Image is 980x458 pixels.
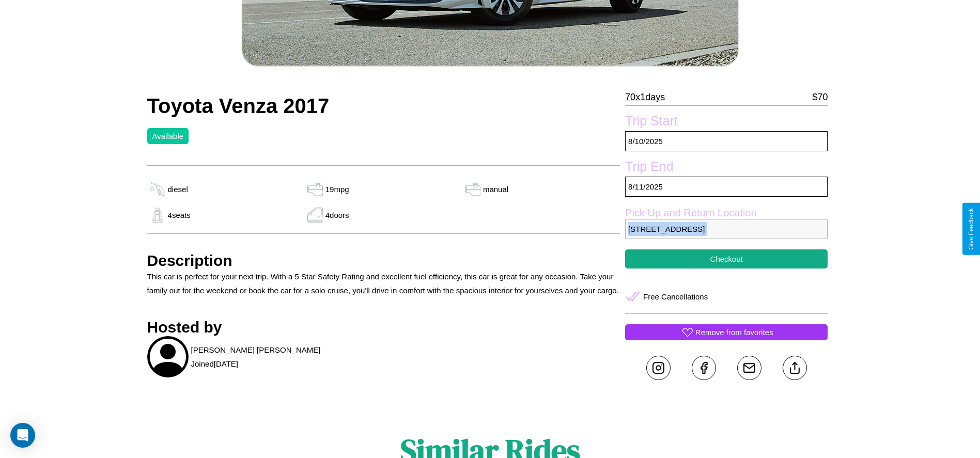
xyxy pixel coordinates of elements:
p: Available [152,129,184,143]
label: Pick Up and Return Location [625,207,828,219]
img: gas [147,208,168,223]
div: Give Feedback [968,208,975,250]
h3: Hosted by [147,319,620,336]
img: gas [147,182,168,197]
img: gas [462,182,483,197]
label: Trip Start [625,114,828,131]
p: manual [483,182,508,196]
img: gas [305,182,325,197]
p: 4 seats [168,208,191,222]
label: Trip End [625,159,828,177]
p: 19 mpg [325,182,349,196]
p: Free Cancellations [643,290,708,304]
h2: Toyota Venza 2017 [147,94,620,118]
p: 70 x 1 days [625,89,665,105]
p: This car is perfect for your next trip. With a 5 Star Safety Rating and excellent fuel efficiency... [147,270,620,297]
p: [PERSON_NAME] [PERSON_NAME] [191,343,321,357]
button: Remove from favorites [625,324,828,340]
p: $ 70 [812,89,828,105]
p: diesel [168,182,188,196]
h3: Description [147,252,620,270]
p: Joined [DATE] [191,357,238,371]
p: 4 doors [325,208,349,222]
p: [STREET_ADDRESS] [625,219,828,239]
p: 8 / 10 / 2025 [625,131,828,151]
p: Remove from favorites [695,325,773,339]
button: Checkout [625,249,828,269]
img: gas [305,208,325,223]
p: 8 / 11 / 2025 [625,177,828,197]
div: Open Intercom Messenger [10,423,35,448]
